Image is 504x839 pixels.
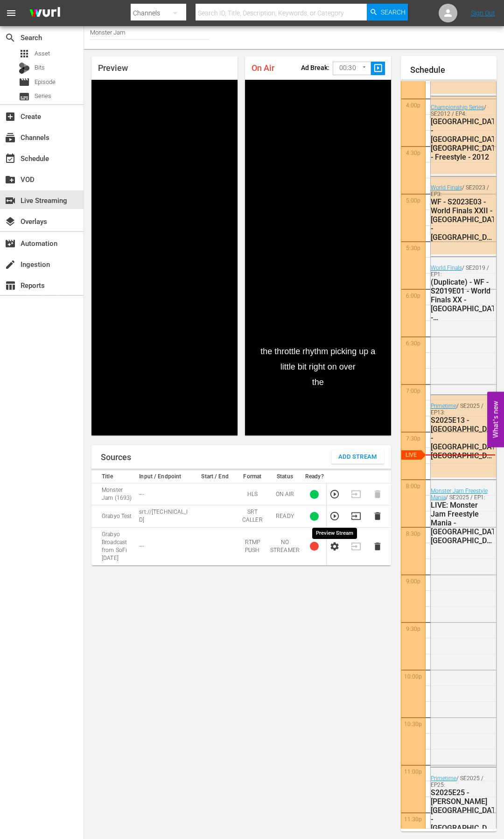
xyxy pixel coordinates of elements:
div: WF - S2023E03 - World Finals XXII - [GEOGRAPHIC_DATA] - [GEOGRAPHIC_DATA], [GEOGRAPHIC_DATA] - 20... [431,197,494,242]
div: / SE2019 / EP1: [431,265,494,322]
th: Format [238,470,267,483]
div: [GEOGRAPHIC_DATA] - [GEOGRAPHIC_DATA], [GEOGRAPHIC_DATA] - Freestyle - 2012 [431,117,494,161]
button: Search [367,4,408,21]
button: Open Feedback Widget [487,392,504,447]
td: Grabyo Test [91,505,136,527]
button: Preview Stream [329,489,340,499]
a: Monster Jam Freestyle Mania [431,488,488,501]
span: VOD [5,174,16,185]
span: Reports [5,280,16,291]
td: --- [136,483,192,505]
span: Asset [35,49,50,58]
h1: Sources [101,453,131,462]
div: Video Player [245,80,391,435]
span: Search [5,32,16,43]
a: Primetime [431,775,456,782]
td: READY [267,505,302,527]
a: World Finals [431,265,462,271]
span: Series [19,91,30,102]
a: Sign Out [471,9,495,17]
span: On Air [252,63,274,73]
span: Schedule [5,153,16,164]
td: Monster Jam (1693) [91,483,136,505]
div: / SE2025 / EP13: [431,403,494,460]
span: Channels [5,132,16,143]
span: Ingestion [5,259,16,270]
th: Status [267,470,302,483]
button: Delete [372,511,383,521]
th: Title [91,470,136,483]
td: ON AIR [267,483,302,505]
span: Episode [19,77,30,88]
td: --- [136,527,192,566]
p: Ad Break: [301,64,329,71]
span: Search [381,4,406,21]
div: LIVE: Monster Jam Freestyle Mania - [GEOGRAPHIC_DATA], [GEOGRAPHIC_DATA] - [DATE] [431,501,494,545]
div: (Duplicate) - WF - S2019E01 - World Finals XX - [GEOGRAPHIC_DATA] - [GEOGRAPHIC_DATA], [GEOGRAPHI... [431,278,494,322]
div: Video Player [91,80,238,435]
a: Championship Series [431,104,484,111]
span: Live Streaming [5,195,16,206]
span: Asset [19,48,30,59]
a: Primetime [431,403,456,409]
div: S2025E13 - [GEOGRAPHIC_DATA] - [GEOGRAPHIC_DATA], [GEOGRAPHIC_DATA] - SUN - Primetime [431,416,494,460]
th: Ready? [302,470,327,483]
h1: Schedule [410,65,497,75]
span: Bits [35,63,45,72]
div: Bits [19,63,30,74]
td: Grabyo Broadcast from SoFi [DATE] [91,527,136,566]
button: Configure [329,541,340,552]
span: Preview [98,63,128,73]
span: Series [35,91,51,101]
div: / SE2025 / EP25: [431,775,494,832]
div: / SE2023 / EP3: [431,184,494,242]
span: slideshow_sharp [373,63,384,74]
span: Episode [35,77,56,87]
div: / SE2025 / EP1: [431,488,494,545]
th: Start / End [193,470,238,483]
p: srt://[TECHNICAL_ID] [139,508,189,524]
span: Add Stream [338,452,377,462]
div: 00:30 [333,59,371,77]
button: Transition [351,511,361,521]
td: RTMP PUSH [238,527,267,566]
button: Add Stream [331,450,384,464]
span: Create [5,111,16,122]
img: ans4CAIJ8jUAAAAAAAAAAAAAAAAAAAAAAAAgQb4GAAAAAAAAAAAAAAAAAAAAAAAAJMjXAAAAAAAAAAAAAAAAAAAAAAAAgAT5G... [22,2,67,24]
th: Input / Endpoint [136,470,192,483]
td: HLS [238,483,267,505]
td: NO STREAMER [267,527,302,566]
div: S2025E25 - [PERSON_NAME][GEOGRAPHIC_DATA] - [GEOGRAPHIC_DATA], [GEOGRAPHIC_DATA] - World Finals -... [431,788,494,832]
div: / SE2012 / EP4: [431,104,494,161]
span: Automation [5,238,16,249]
a: World Finals [431,184,462,191]
button: Delete [372,541,383,552]
td: SRT CALLER [238,505,267,527]
span: menu [6,7,17,19]
span: Overlays [5,216,16,227]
